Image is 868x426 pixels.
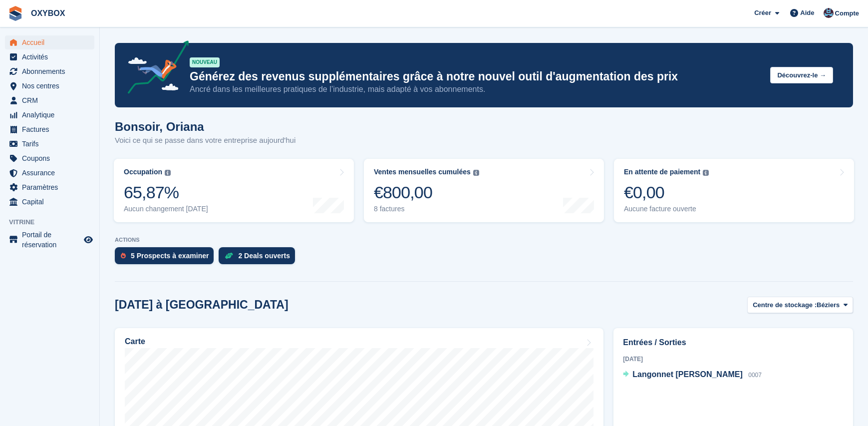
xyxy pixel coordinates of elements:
div: En attente de paiement [624,168,700,176]
div: NOUVEAU [190,57,220,67]
div: 2 Deals ouverts [238,252,290,260]
p: Ancré dans les meilleures pratiques de l’industrie, mais adapté à vos abonnements. [190,84,762,95]
a: menu [5,64,94,78]
a: Langonnet [PERSON_NAME] 0007 [623,369,762,382]
a: 5 Prospects à examiner [115,247,219,269]
span: Nos centres [22,79,82,93]
span: Assurance [22,166,82,180]
a: menu [5,93,94,107]
div: €800,00 [374,182,479,203]
a: menu [5,230,94,250]
span: Abonnements [22,64,82,78]
h2: Entrées / Sorties [623,337,844,349]
span: Capital [22,195,82,209]
span: Béziers [817,300,840,310]
img: deal-1b604bf984904fb50ccaf53a9ad4b4a5d6e5aea283cecdc64d6e3604feb123c2.svg [225,252,233,259]
span: Langonnet [PERSON_NAME] [632,370,742,379]
img: icon-info-grey-7440780725fd019a000dd9b08b2336e03edf1995a4989e88bcd33f0948082b44.svg [473,170,479,176]
div: 65,87% [124,182,208,203]
span: Analytique [22,108,82,122]
div: 8 factures [374,205,479,213]
div: Aucune facture ouverte [624,205,709,213]
a: OXYBOX [27,5,69,21]
a: Ventes mensuelles cumulées €800,00 8 factures [364,159,604,222]
div: €0,00 [624,182,709,203]
div: Aucun changement [DATE] [124,205,208,213]
span: Créer [754,8,771,18]
span: Factures [22,122,82,136]
div: Ventes mensuelles cumulées [374,168,471,176]
span: Paramètres [22,180,82,194]
a: Boutique d'aperçu [82,234,94,246]
div: [DATE] [623,355,844,364]
a: 2 Deals ouverts [219,247,300,269]
span: CRM [22,93,82,107]
img: icon-info-grey-7440780725fd019a000dd9b08b2336e03edf1995a4989e88bcd33f0948082b44.svg [165,170,171,176]
a: menu [5,122,94,136]
span: Aide [800,8,814,18]
a: menu [5,108,94,122]
a: menu [5,166,94,180]
span: Tarifs [22,137,82,151]
span: 0007 [748,372,762,379]
div: Occupation [124,168,162,176]
span: Centre de stockage : [753,300,817,310]
a: menu [5,195,94,209]
img: Oriana Devaux [824,8,834,18]
h2: Carte [125,337,145,346]
span: Accueil [22,35,82,49]
a: menu [5,50,94,64]
a: menu [5,180,94,194]
a: En attente de paiement €0,00 Aucune facture ouverte [614,159,854,222]
span: Vitrine [9,217,99,227]
span: Compte [835,8,859,18]
a: menu [5,79,94,93]
a: menu [5,151,94,165]
span: Portail de réservation [22,230,82,250]
p: Générez des revenus supplémentaires grâce à notre nouvel outil d'augmentation des prix [190,69,762,84]
a: menu [5,137,94,151]
span: Coupons [22,151,82,165]
img: icon-info-grey-7440780725fd019a000dd9b08b2336e03edf1995a4989e88bcd33f0948082b44.svg [703,170,709,176]
a: menu [5,35,94,49]
img: stora-icon-8386f47178a22dfd0bd8f6a31ec36ba5ce8667c1dd55bd0f319d3a0aa187defe.svg [8,6,23,21]
div: 5 Prospects à examiner [131,252,209,260]
h1: Bonsoir, Oriana [115,120,295,133]
img: price-adjustments-announcement-icon-8257ccfd72463d97f412b2fc003d46551f7dbcb40ab6d574587a9cd5c0d94... [119,40,189,97]
button: Centre de stockage : Béziers [747,297,853,313]
span: Activités [22,50,82,64]
h2: [DATE] à [GEOGRAPHIC_DATA] [115,298,289,312]
button: Découvrez-le → [770,67,833,83]
a: Occupation 65,87% Aucun changement [DATE] [114,159,354,222]
p: Voici ce qui se passe dans votre entreprise aujourd'hui [115,135,295,146]
img: prospect-51fa495bee0391a8d652442698ab0144808aea92771e9ea1ae160a38d050c398.svg [121,253,126,259]
p: ACTIONS [115,237,853,243]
